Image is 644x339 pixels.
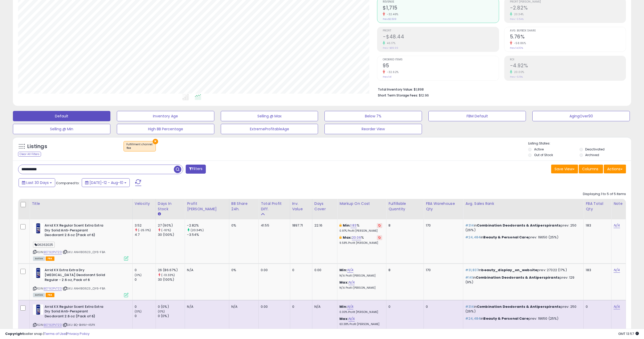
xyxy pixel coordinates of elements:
[343,223,350,228] b: Min:
[135,309,142,313] small: (0%)
[187,232,229,237] div: -3.54%
[614,201,624,206] div: Note
[383,18,396,21] small: Prev: $2,539
[378,86,622,92] li: $1,898
[33,256,45,261] span: All listings currently available for purchase on Amazon
[33,293,45,297] span: All listings currently available for purchase on Amazon
[158,268,185,272] div: 26 (86.67%)
[314,223,333,228] div: 22.16
[161,273,175,277] small: (-13.33%)
[383,5,499,12] h2: $1,715
[45,223,107,239] b: Arrid XX Regular Scent Extra Extra Dry Solid Anti-Perspirant Deodorant 2.6 oz (Pack of 6)
[339,274,382,278] p: N/A Profit [PERSON_NAME]
[153,139,158,144] button: ×
[534,147,544,151] label: Active
[18,152,41,157] div: Clear All Filters
[510,46,523,50] small: Prev: 14.00%
[339,310,382,314] p: 0.00% Profit [PERSON_NAME]
[383,46,398,50] small: Prev: -$89.99
[26,180,49,185] span: Last 30 Days
[261,268,286,272] div: 0.00
[324,124,422,134] button: Reorder View
[483,235,528,240] span: Beauty & Personal Care
[465,223,474,228] span: #314
[33,268,43,278] img: 41Xfq05h1DL._SL40_.jpg
[582,166,598,172] span: Columns
[510,58,626,61] span: ROI
[383,63,499,70] h2: 95
[339,235,382,245] div: %
[378,93,418,98] b: Short Term Storage Fees:
[46,256,54,261] span: FBA
[465,304,580,314] p: in prev: 250 (26%)
[510,29,626,32] span: Avg. Buybox Share
[44,250,62,254] a: B0792PV7ZD
[158,314,185,318] div: 0 (0%)
[135,314,156,318] div: 0
[426,304,459,309] div: 0
[383,29,499,32] span: Profit
[138,228,151,232] small: (-25.11%)
[89,180,123,185] span: [DATE]-12 - Aug-10
[465,268,478,272] span: #31,837
[33,304,43,315] img: 41Xfq05h1DL._SL40_.jpg
[579,165,603,173] button: Columns
[292,223,308,228] div: 1897.71
[385,12,398,16] small: -32.46%
[45,304,107,320] b: Arrid XX Regular Scent Extra Extra Dry Solid Anti-Perspirant Deodorant 2.6 oz (Pack of 6)
[32,201,130,206] div: Title
[551,165,578,173] button: Save View
[135,273,142,277] small: (0%)
[261,201,288,212] div: Total Profit Diff.
[339,280,348,285] b: Max:
[324,111,422,121] button: Below 7%
[339,322,382,326] p: 63.38% Profit [PERSON_NAME]
[117,124,214,134] button: High BB Percentage
[614,268,620,273] a: N/A
[5,331,24,336] strong: Copyright
[534,153,553,157] label: Out of Stock
[383,1,499,3] span: Revenue
[292,304,308,309] div: 0
[347,304,353,309] a: N/A
[465,275,473,280] span: #141
[388,268,420,272] div: 8
[465,223,580,232] p: in prev: 250 (26%)
[465,235,480,240] span: #24,484
[33,223,128,260] div: ASIN:
[465,268,580,272] p: in prev: 27322 (17%)
[187,201,227,212] div: Profit [PERSON_NAME]
[512,70,524,74] small: 20.00%
[117,111,214,121] button: Inventory Age
[261,304,286,309] div: 0.00
[614,223,620,228] a: N/A
[388,304,420,309] div: 0
[158,232,185,237] div: 30 (100%)
[378,87,413,92] b: Total Inventory Value:
[510,5,626,12] h2: -2.82%
[385,70,399,74] small: -32.62%
[5,332,89,336] div: seller snap | |
[67,331,89,336] a: Privacy Policy
[63,250,105,254] span: | SKU: ANH180623_QY6-FBA
[314,304,333,309] div: N/A
[510,34,626,41] h2: 5.76%
[426,201,461,212] div: FBA Warehouse Qty
[135,268,156,272] div: 0
[292,201,310,212] div: Inv. value
[465,235,580,240] p: in prev: 19650 (25%)
[135,223,156,228] div: 3.52
[186,165,206,174] button: Filters
[428,111,526,121] button: FBM Default
[339,286,382,290] p: N/A Profit [PERSON_NAME]
[82,178,130,187] button: [DATE]-12 - Aug-10
[19,178,55,187] button: Last 30 Days
[187,223,229,228] div: -2.82%
[221,124,318,134] button: ExtremeProfitableAge
[586,201,609,212] div: FBA Total Qty
[27,143,47,150] h5: Listings
[465,304,474,309] span: #314
[347,268,353,273] a: N/A
[135,304,156,309] div: 0
[191,228,204,232] small: (20.34%)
